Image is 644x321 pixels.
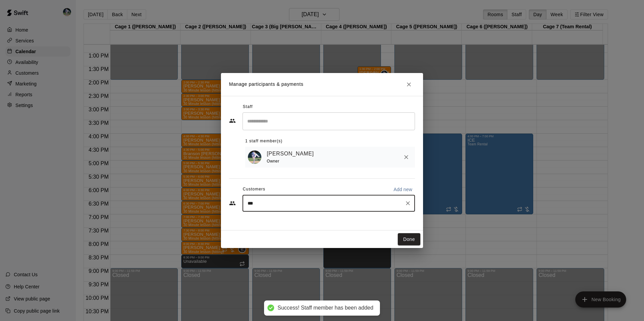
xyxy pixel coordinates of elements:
[267,159,279,164] span: Owner
[229,117,236,124] svg: Staff
[393,186,412,193] p: Add new
[248,150,261,164] img: Chad Bell
[229,81,303,88] p: Manage participants & payments
[403,199,413,208] button: Clear
[243,195,415,212] div: Start typing to search customers...
[243,102,253,112] span: Staff
[403,78,415,91] button: Close
[391,184,415,195] button: Add new
[400,151,412,163] button: Remove
[243,112,415,130] div: Search staff
[398,233,420,246] button: Done
[267,149,314,158] a: [PERSON_NAME]
[229,200,236,207] svg: Customers
[243,184,265,195] span: Customers
[245,136,283,147] span: 1 staff member(s)
[278,305,373,312] div: Success! Staff member has been added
